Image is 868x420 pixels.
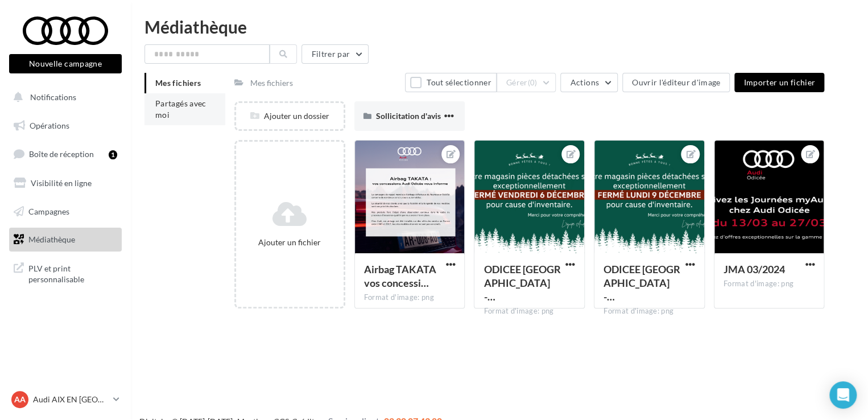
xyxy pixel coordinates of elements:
span: JMA 03/2024 [724,263,785,275]
div: Mes fichiers [250,77,293,89]
div: Format d'image: png [483,306,575,316]
div: Format d'image: png [604,306,695,316]
div: Format d'image: png [724,279,815,289]
a: Visibilité en ligne [7,171,124,195]
span: Actions [570,77,598,87]
span: Airbag TAKATA vos concessions Audi Odicée vous informe [364,263,436,289]
button: Gérer(0) [497,73,556,92]
a: Médiathèque [7,228,124,252]
span: AA [14,394,26,405]
a: Campagnes [7,200,124,224]
span: Opérations [30,121,69,130]
button: Notifications [7,85,119,109]
a: PLV et print personnalisable [7,256,124,290]
a: Boîte de réception1 [7,142,124,166]
div: 1 [109,150,117,159]
a: AA Audi AIX EN [GEOGRAPHIC_DATA] [9,389,122,410]
span: ODICEE Aix-Marseille-St Vic - Fermeture inventaire 2024-2 [483,263,560,303]
span: Boîte de réception [29,149,94,159]
span: Sollicitation d'avis [376,111,441,121]
div: Ajouter un dossier [236,110,344,122]
button: Filtrer par [301,44,369,64]
span: Visibilité en ligne [31,178,92,188]
span: Partagés avec moi [155,98,206,120]
a: Opérations [7,114,124,138]
span: (0) [528,78,538,87]
button: Importer un fichier [734,73,824,92]
button: Tout sélectionner [405,73,496,92]
div: Open Intercom Messenger [829,381,857,409]
span: Mes fichiers [155,78,201,88]
button: Actions [560,73,617,92]
span: ODICEE Aix-Marseille-St Vic - Fermeture inventaire 2024-1 [604,263,680,303]
button: Ouvrir l'éditeur d'image [622,73,730,92]
p: Audi AIX EN [GEOGRAPHIC_DATA] [33,394,109,405]
span: PLV et print personnalisable [28,261,117,285]
button: Nouvelle campagne [9,54,122,73]
div: Médiathèque [144,18,854,35]
div: Format d'image: png [364,293,456,303]
span: Notifications [30,92,76,102]
span: Importer un fichier [743,77,815,87]
span: Campagnes [28,206,69,216]
div: Ajouter un fichier [241,237,339,248]
span: Médiathèque [28,234,75,244]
